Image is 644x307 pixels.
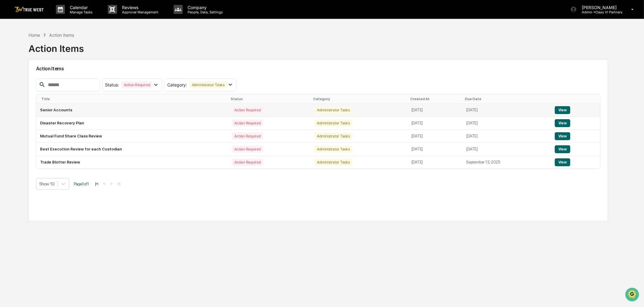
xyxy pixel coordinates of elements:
[65,10,96,14] p: Manage Tasks
[555,145,570,153] button: View
[183,10,226,14] p: People, Data, Settings
[555,158,570,166] button: View
[101,181,107,186] button: <
[36,156,229,169] td: Trade Blotter Review
[15,7,44,12] img: logo
[232,146,263,153] div: Action Required
[36,104,229,117] td: Senior Accounts
[463,104,551,117] td: [DATE]
[408,104,463,117] td: [DATE]
[60,103,73,107] span: Pylon
[555,119,570,127] button: View
[555,147,570,151] a: View
[463,117,551,130] td: [DATE]
[74,181,89,186] span: Page 1 of 1
[12,76,39,83] span: Preclearance
[21,46,100,52] div: Start new chat
[463,130,551,143] td: [DATE]
[555,134,570,138] a: View
[314,146,352,153] div: Administrator Tasks
[463,143,551,156] td: [DATE]
[408,143,463,156] td: [DATE]
[232,120,263,127] div: Action Required
[36,66,601,72] h2: Action Items
[625,287,641,303] iframe: Open customer support
[117,5,161,10] p: Reviews
[115,181,122,186] button: >|
[463,156,551,169] td: September 13, 2025
[314,133,352,140] div: Administrator Tasks
[29,38,84,54] div: Action Items
[4,74,42,85] a: 🖐️Preclearance
[36,117,229,130] td: Disaster Recovery Plan
[108,181,114,186] button: >
[408,156,463,169] td: [DATE]
[314,106,352,113] div: Administrator Tasks
[408,130,463,143] td: [DATE]
[555,108,570,112] a: View
[4,86,41,96] a: 🔎Data Lookup
[232,106,263,113] div: Action Required
[465,97,549,101] div: Due Date
[183,5,226,10] p: Company
[189,81,227,88] div: Administrator Tasks
[121,81,152,88] div: Action Required
[555,132,570,140] button: View
[577,10,622,14] p: Admin • Class VI Partners
[105,82,119,87] span: Status :
[555,121,570,125] a: View
[6,13,110,22] p: How can we help?
[314,159,352,166] div: Administrator Tasks
[117,10,161,14] p: Approval Management
[408,117,463,130] td: [DATE]
[43,103,73,107] a: Powered byPylon
[313,97,405,101] div: Category
[21,52,77,57] div: We're available if you need us!
[6,77,11,82] div: 🖐️
[50,76,75,83] span: Attestations
[29,32,40,38] div: Home
[577,5,622,10] p: [PERSON_NAME]
[36,143,229,156] td: Best Execution Review for each Custodian
[231,97,308,101] div: Status
[6,46,17,57] img: 1746055101610-c473b297-6a78-478c-a979-82029cc54cd1
[103,48,110,56] button: Start new chat
[93,181,100,186] button: |<
[232,133,263,140] div: Action Required
[410,97,460,101] div: Created At
[6,89,11,93] div: 🔎
[167,82,187,87] span: Category :
[555,106,570,114] button: View
[44,77,49,82] div: 🗄️
[12,88,38,94] span: Data Lookup
[65,5,96,10] p: Calendar
[49,32,74,38] div: Action Items
[314,120,352,127] div: Administrator Tasks
[41,97,226,101] div: Title
[555,160,570,164] a: View
[232,159,263,166] div: Action Required
[42,74,78,85] a: 🗄️Attestations
[36,130,229,143] td: Mutual Fund Share Class Review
